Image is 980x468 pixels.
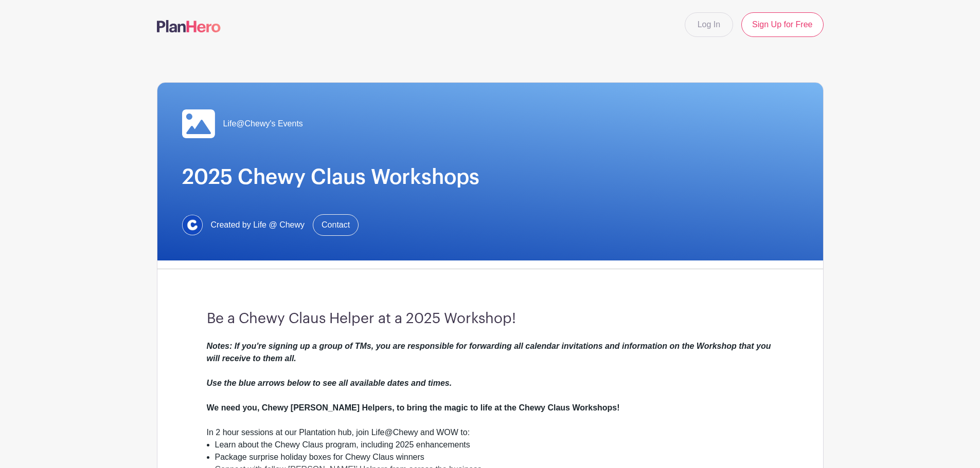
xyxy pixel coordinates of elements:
[685,12,733,37] a: Log In
[215,451,774,463] li: Package surprise holiday boxes for Chewy Claus winners
[207,403,620,412] strong: We need you, Chewy [PERSON_NAME] Helpers, to bring the magic to life at the Chewy Claus Workshops!
[215,439,774,451] li: Learn about the Chewy Claus program, including 2025 enhancements
[157,20,221,32] img: logo-507f7623f17ff9eddc593b1ce0a138ce2505c220e1c5a4e2b4648c50719b7d32.svg
[182,215,203,235] img: 1629734264472.jfif
[207,426,774,439] div: In 2 hour sessions at our Plantation hub, join Life@Chewy and WOW to:
[207,310,774,328] h3: Be a Chewy Claus Helper at a 2025 Workshop!
[207,342,771,387] em: Notes: If you're signing up a group of TMs, you are responsible for forwarding all calendar invit...
[211,219,305,231] span: Created by Life @ Chewy
[313,214,359,236] a: Contact
[223,118,303,130] span: Life@Chewy's Events
[741,12,823,37] a: Sign Up for Free
[182,165,798,190] h1: 2025 Chewy Claus Workshops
